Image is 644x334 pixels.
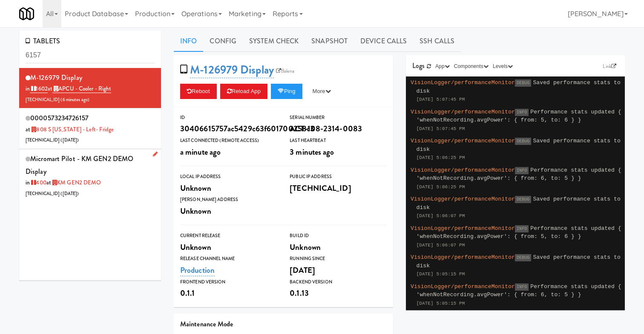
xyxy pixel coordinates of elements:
[48,85,112,93] span: at
[243,31,305,52] a: System Check
[491,62,515,71] button: Levels
[290,232,386,240] div: Build Id
[52,85,111,93] a: APCU - Cooler - Right
[30,73,82,82] span: M-126979 Display
[26,85,48,93] span: in
[30,125,114,133] a: 808 S [US_STATE] - Left- Fridge
[180,84,217,99] button: Reboot
[413,31,461,52] a: SSH Calls
[515,283,529,291] span: INFO
[305,31,354,52] a: Snapshot
[411,254,515,260] span: VisionLogger/performanceMonitor
[180,255,277,263] div: Release Channel Name
[417,184,465,190] span: [DATE] 5:06:25 PM
[180,264,215,276] a: Production
[26,178,46,187] span: in
[290,136,386,145] div: Last Heartbeat
[30,113,89,123] span: 0000573234726157
[180,232,277,240] div: Current Release
[180,278,277,286] div: Frontend Version
[601,62,618,71] a: Link
[63,96,88,103] span: 6 minutes ago
[180,240,277,255] div: Unknown
[417,196,621,211] span: Saved performance stats to disk
[515,109,529,116] span: INFO
[180,286,277,300] div: 0.1.1
[515,254,532,261] span: DEBUG
[180,204,277,218] div: Unknown
[26,36,60,46] span: TABLETS
[290,286,386,300] div: 0.1.13
[290,122,386,136] div: ACT-108-2314-0083
[411,138,515,144] span: VisionLogger/performanceMonitor
[515,138,532,145] span: DEBUG
[26,154,133,176] span: Micromart Pilot - KM GEN2 DEMO Display
[180,181,277,195] div: Unknown
[452,62,491,71] button: Components
[354,31,413,52] a: Device Calls
[180,195,277,204] div: [PERSON_NAME] Address
[46,178,101,187] span: at
[417,301,465,306] span: [DATE] 5:05:15 PM
[417,243,465,248] span: [DATE] 5:06:07 PM
[63,137,78,143] span: [DATE]
[180,173,277,181] div: Local IP Address
[417,272,465,277] span: [DATE] 5:05:15 PM
[19,68,161,109] li: M-126979 Displayin 1602at APCU - Cooler - Right[TECHNICAL_ID] (6 minutes ago)
[19,6,34,21] img: Micromart
[306,84,338,99] button: More
[411,196,515,202] span: VisionLogger/performanceMonitor
[26,48,155,63] input: Search tablets
[290,181,386,195] div: [TECHNICAL_ID]
[290,278,386,286] div: Backend Version
[411,225,515,232] span: VisionLogger/performanceMonitor
[411,79,515,86] span: VisionLogger/performanceMonitor
[26,96,89,103] span: [TECHNICAL_ID] ( )
[203,31,243,52] a: Config
[417,97,465,102] span: [DATE] 5:07:45 PM
[271,84,302,99] button: Ping
[290,264,315,276] span: [DATE]
[515,167,529,174] span: INFO
[30,178,46,187] a: 400
[290,255,386,263] div: Running Since
[411,109,515,115] span: VisionLogger/performanceMonitor
[19,149,161,202] li: Micromart Pilot - KM GEN2 DEMO Displayin 400at KM GEN2 DEMO[TECHNICAL_ID] ([DATE])
[290,113,386,122] div: Serial Number
[412,61,425,71] span: Logs
[411,167,515,173] span: VisionLogger/performanceMonitor
[180,113,277,122] div: ID
[220,84,267,99] button: Reload App
[30,85,48,93] a: 1602
[63,190,78,197] span: [DATE]
[411,283,515,290] span: VisionLogger/performanceMonitor
[417,138,621,153] span: Saved performance stats to disk
[26,125,114,133] span: at
[290,240,386,255] div: Unknown
[417,155,465,160] span: [DATE] 5:06:25 PM
[26,137,79,143] span: [TECHNICAL_ID] ( )
[180,146,221,158] span: a minute ago
[274,67,297,75] a: Balena
[19,108,161,149] li: 0000573234726157at 808 S [US_STATE] - Left- Fridge[TECHNICAL_ID] ([DATE])
[180,319,233,329] span: Maintenance Mode
[290,146,334,158] span: 3 minutes ago
[515,79,532,87] span: DEBUG
[26,190,79,197] span: [TECHNICAL_ID] ( )
[417,254,621,269] span: Saved performance stats to disk
[290,173,386,181] div: Public IP Address
[174,31,203,52] a: Info
[515,225,529,232] span: INFO
[433,62,452,71] button: App
[515,196,532,203] span: DEBUG
[180,122,277,136] div: 30406615757ac5429c63f601700258c3
[417,126,465,131] span: [DATE] 5:07:45 PM
[180,136,277,145] div: Last Connected (Remote Access)
[190,62,274,78] a: M-126979 Display
[417,213,465,218] span: [DATE] 5:06:07 PM
[51,178,101,187] a: KM GEN2 DEMO
[417,79,621,94] span: Saved performance stats to disk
